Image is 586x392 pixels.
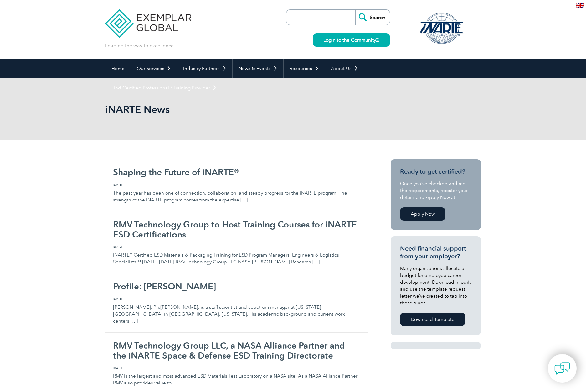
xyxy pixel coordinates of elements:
[131,59,177,78] a: Our Services
[576,3,584,8] img: en
[105,273,368,333] a: Profile: [PERSON_NAME] [DATE] [PERSON_NAME], Ph.[PERSON_NAME], is a staff scientist and spectrum ...
[400,207,445,221] a: Apply Now
[284,59,325,78] a: Resources
[113,182,360,187] span: [DATE]
[113,297,360,301] span: [DATE]
[113,245,360,266] p: iNARTE® Certified ESD Materials & Packaging Training for ESD Program Managers, Engineers & Logist...
[233,59,283,78] a: News & Events
[113,245,360,249] span: [DATE]
[113,366,360,387] p: RMV is the largest and most advanced ESD Materials Test Laboratory on a NASA site. As a NASA Alli...
[113,281,360,291] h2: Profile: [PERSON_NAME]
[177,59,232,78] a: Industry Partners
[113,167,360,177] h2: Shaping the Future of iNARTE®
[105,211,368,274] a: RMV Technology Group to Host Training Courses for iNARTE ESD Certifications [DATE] iNARTE® Certif...
[105,59,131,78] a: Home
[400,168,471,176] h3: Ready to get certified?
[113,182,360,203] p: The past year has been one of connection, collaboration, and steady progress for the iNARTE progr...
[400,180,471,201] p: Once you’ve checked and met the requirements, register your details and Apply Now at
[105,78,223,98] a: Find Certified Professional / Training Provider
[554,361,570,376] img: contact-chat.png
[105,103,346,115] h1: iNARTE News
[113,340,360,360] h2: RMV Technology Group LLC, a NASA Alliance Partner and the iNARTE Space & Defense ESD Training Dir...
[113,297,360,324] p: [PERSON_NAME], Ph.[PERSON_NAME], is a staff scientist and spectrum manager at [US_STATE][GEOGRAPH...
[400,265,471,306] p: Many organizations allocate a budget for employee career development. Download, modify and use th...
[376,38,379,42] img: open_square.png
[313,33,390,47] a: Login to the Community
[105,42,174,49] p: Leading the way to excellence
[113,366,360,370] span: [DATE]
[355,10,390,25] input: Search
[400,245,471,260] h3: Need financial support from your employer?
[113,219,360,239] h2: RMV Technology Group to Host Training Courses for iNARTE ESD Certifications
[105,159,368,211] a: Shaping the Future of iNARTE® [DATE] The past year has been one of connection, collaboration, and...
[400,313,465,326] a: Download Template
[325,59,364,78] a: About Us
